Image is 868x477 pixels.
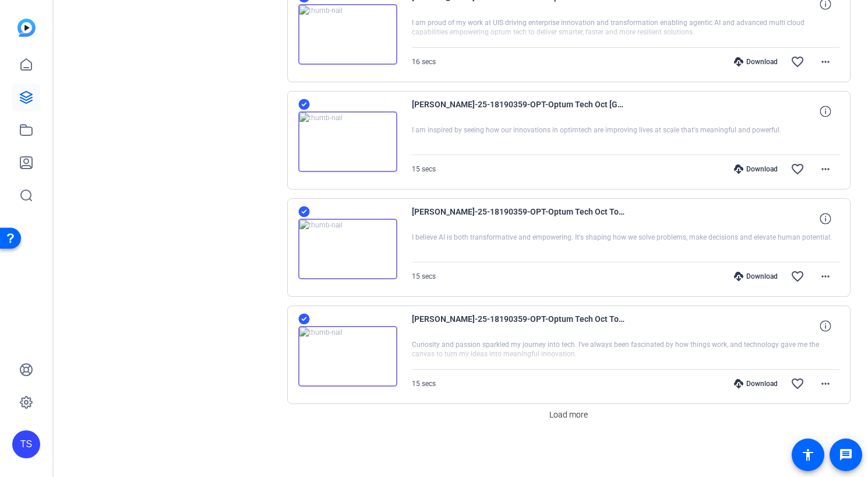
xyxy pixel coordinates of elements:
img: blue-gradient.svg [17,19,36,37]
mat-icon: favorite_border [791,162,805,176]
div: Download [728,272,784,281]
mat-icon: favorite_border [791,55,805,69]
span: 16 secs [412,58,436,66]
button: Load more [545,404,592,425]
span: 15 secs [412,165,436,173]
mat-icon: more_horiz [818,55,832,69]
img: thumb-nail [298,219,397,279]
img: thumb-nail [298,111,397,172]
span: [PERSON_NAME]-25-18190359-OPT-Optum Tech Oct [GEOGRAPHIC_DATA]-25-18190359-OPT-Optum Tech Oct Tow... [412,97,627,125]
mat-icon: more_horiz [818,162,832,176]
span: 15 secs [412,272,436,280]
mat-icon: accessibility [801,448,815,462]
div: TS [12,430,40,458]
span: [PERSON_NAME]-25-18190359-OPT-Optum Tech Oct Town Hall-25-18190359-OPT-Optum Tech Oct Town Hall s... [412,205,627,233]
span: 15 secs [412,380,436,388]
mat-icon: favorite_border [791,269,805,283]
mat-icon: more_horiz [818,269,832,283]
span: Load more [549,409,588,421]
div: Download [728,164,784,174]
mat-icon: favorite_border [791,377,805,391]
img: thumb-nail [298,4,397,65]
mat-icon: more_horiz [818,377,832,391]
span: [PERSON_NAME]-25-18190359-OPT-Optum Tech Oct Town Hall-25-18190359-OPT-Optum Tech Oct Town Hall s... [412,312,627,340]
div: Download [728,57,784,66]
img: thumb-nail [298,326,397,387]
div: Download [728,379,784,388]
mat-icon: message [839,448,853,462]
